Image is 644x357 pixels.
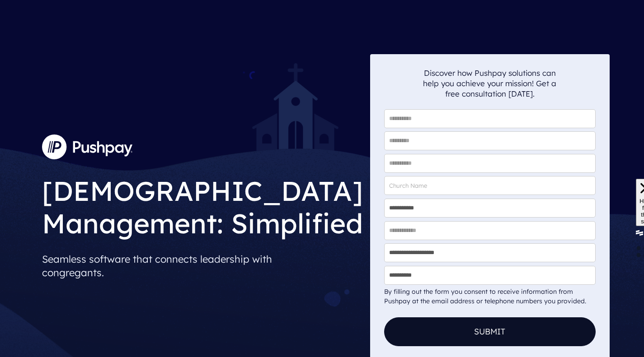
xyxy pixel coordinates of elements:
button: Submit [384,317,596,346]
p: Discover how Pushpay solutions can help you achieve your mission! Get a free consultation [DATE]. [423,68,557,99]
h1: [DEMOGRAPHIC_DATA] Management: Simplified [42,167,363,242]
p: Seamless software that connects leadership with congregants. [42,249,363,283]
input: Church Name [384,176,596,195]
div: By filling out the form you consent to receive information from Pushpay at the email address or t... [384,287,596,306]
